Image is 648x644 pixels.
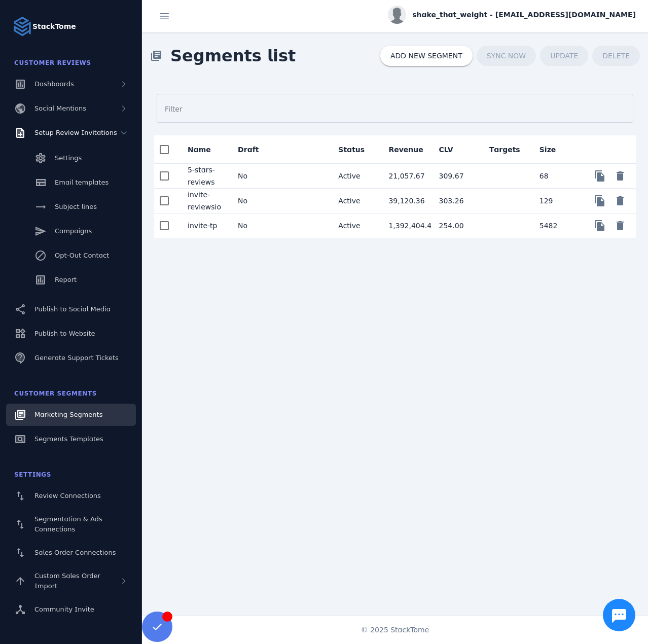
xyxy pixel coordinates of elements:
span: ADD NEW SEGMENT [390,52,462,59]
span: Segments list [162,35,304,76]
a: Email templates [6,171,136,194]
span: Settings [55,154,82,162]
span: Report [55,276,77,283]
span: Generate Support Tickets [34,354,119,362]
span: Customer Segments [14,390,97,397]
mat-header-cell: Targets [481,135,531,164]
span: Segments Templates [34,435,103,443]
a: Opt-Out Contact [6,244,136,267]
mat-cell: invite-tp [179,213,230,238]
a: Community Invite [6,598,136,621]
div: Status [338,145,374,155]
strong: StackTome [32,21,76,32]
a: Review Connections [6,485,136,507]
a: Subject lines [6,196,136,218]
div: Draft [238,145,259,155]
mat-cell: 303.26 [431,189,481,213]
a: Report [6,269,136,291]
mat-cell: 1,392,404.40 [380,213,430,238]
mat-cell: 309.67 [431,164,481,189]
mat-cell: 254.00 [431,213,481,238]
span: Review Connections [34,492,101,499]
span: Community Invite [34,605,94,613]
mat-cell: 68 [531,164,582,189]
div: Name [188,145,211,155]
mat-cell: No [230,164,280,189]
mat-cell: 39,120.36 [380,189,430,213]
mat-cell: invite-reviewsio [179,189,230,213]
button: Delete [610,166,630,186]
a: Segmentation & Ads Connections [6,509,136,540]
span: Marketing Segments [34,411,102,418]
span: © 2025 StackTome [361,625,429,635]
a: Generate Support Tickets [6,347,136,369]
mat-label: Filter [165,105,183,113]
mat-cell: 5482 [531,213,582,238]
a: Sales Order Connections [6,542,136,564]
mat-icon: library_books [150,50,162,62]
span: Customer Reviews [14,59,91,66]
mat-cell: No [230,213,280,238]
a: Publish to Website [6,323,136,345]
mat-cell: 5-stars-reviews [179,164,230,189]
a: Settings [6,147,136,169]
span: Publish to Website [34,330,95,337]
mat-cell: No [230,189,280,213]
button: shake_that_weight - [EMAIL_ADDRESS][DOMAIN_NAME] [388,6,636,24]
div: Status [338,145,365,155]
mat-cell: Active [330,189,380,213]
span: Email templates [55,178,109,186]
img: Logo image [12,16,32,37]
div: Revenue [388,145,432,155]
span: Publish to Social Media [34,305,111,313]
mat-cell: Active [330,164,380,189]
span: Campaigns [55,227,92,235]
a: Publish to Social Media [6,298,136,320]
mat-cell: Active [330,213,380,238]
a: Segments Templates [6,428,136,450]
span: shake_that_weight - [EMAIL_ADDRESS][DOMAIN_NAME] [412,10,636,20]
div: Draft [238,145,268,155]
div: CLV [439,145,453,155]
span: Custom Sales Order Import [34,572,100,590]
span: Opt-Out Contact [55,252,109,259]
button: Copy [590,216,610,236]
div: Size [539,145,565,155]
div: Size [539,145,556,155]
a: Campaigns [6,220,136,242]
div: Revenue [388,145,423,155]
mat-cell: 21,057.67 [380,164,430,189]
img: profile.jpg [388,6,406,24]
span: Sales Order Connections [34,549,116,556]
span: Subject lines [55,203,97,210]
div: Name [188,145,220,155]
a: Marketing Segments [6,404,136,426]
span: Dashboards [34,80,74,88]
span: Settings [14,471,51,478]
span: Segmentation & Ads Connections [34,515,102,533]
mat-cell: 129 [531,189,582,213]
button: ADD NEW SEGMENT [380,46,473,66]
button: Copy [590,191,610,211]
span: Setup Review Invitations [34,129,117,136]
button: Copy [590,166,610,186]
button: Delete [610,216,630,236]
div: CLV [439,145,462,155]
span: Social Mentions [34,104,86,112]
button: Delete [610,191,630,211]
